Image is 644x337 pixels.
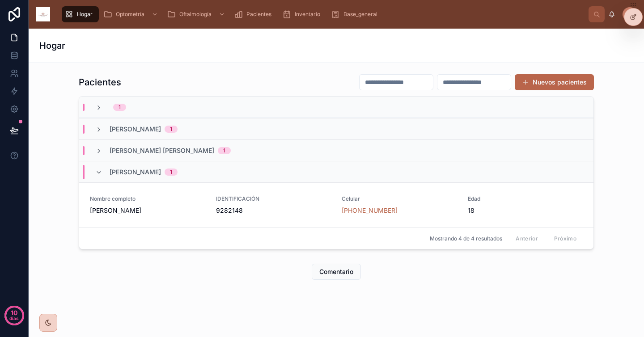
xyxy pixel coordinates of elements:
font: Hogar [39,40,65,51]
font: [PERSON_NAME] [110,168,161,176]
font: Pacientes [79,77,121,88]
font: 1 [170,126,172,132]
font: 9282148 [216,206,243,214]
font: Celular [342,195,360,202]
font: Mostrando 4 de 4 resultados [430,235,502,242]
a: Hogar [62,6,99,22]
font: Pacientes [246,11,271,17]
div: contenido desplazable [57,4,589,24]
a: Oftalmología [164,6,229,22]
font: IDENTIFICACIÓN [216,195,259,202]
a: Inventario [280,6,326,22]
font: 1 [119,104,121,110]
font: Nuevos pacientes [533,78,587,86]
font: días [9,316,19,321]
font: Base_general [343,11,377,17]
font: 1 [170,168,172,175]
font: [PERSON_NAME] [90,206,141,214]
a: Base_general [328,6,384,22]
img: Logotipo de la aplicación [36,7,50,21]
font: Nombre completo [90,195,136,202]
font: [PHONE_NUMBER] [342,206,398,214]
font: Edad [468,195,480,202]
button: Nuevos pacientes [515,74,594,90]
font: 10 [11,309,17,316]
font: 1 [223,147,225,154]
font: Comentario [319,268,353,275]
font: Hogar [77,11,93,17]
font: [PERSON_NAME] [PERSON_NAME] [110,147,214,154]
font: 18 [468,206,475,214]
font: [PERSON_NAME] [110,125,161,133]
font: Inventario [295,11,320,17]
a: [PHONE_NUMBER] [342,206,398,215]
a: Optometría [101,6,162,22]
a: Nombre completo[PERSON_NAME]IDENTIFICACIÓN9282148Celular[PHONE_NUMBER]Edad18 [79,182,593,227]
font: Optometría [116,11,144,17]
font: Oftalmología [179,11,212,17]
button: Comentario [312,264,361,280]
a: Pacientes [231,6,278,22]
